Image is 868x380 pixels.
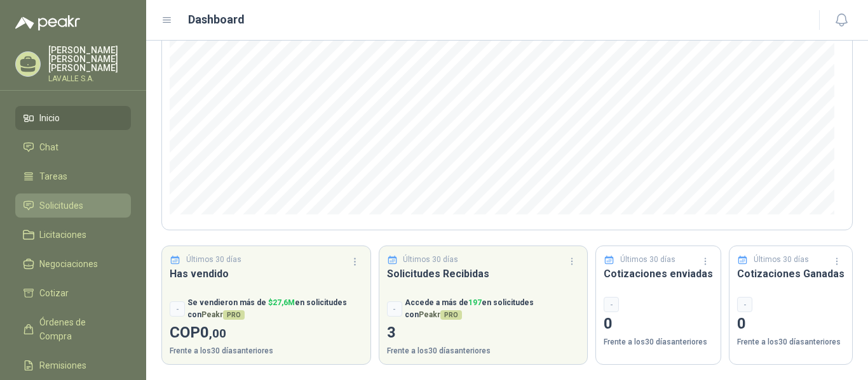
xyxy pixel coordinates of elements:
[170,301,185,317] div: -
[405,297,580,321] p: Accede a más de en solicitudes con
[187,297,363,321] p: Se vendieron más de en solicitudes con
[387,321,580,345] p: 3
[403,254,458,266] p: Últimos 30 días
[209,326,226,341] span: ,00
[604,336,713,348] p: Frente a los 30 días anteriores
[170,266,363,282] h3: Has vendido
[737,336,844,348] p: Frente a los 30 días anteriores
[188,11,245,29] h1: Dashboard
[387,301,402,317] div: -
[39,315,119,343] span: Órdenes de Compra
[170,345,363,357] p: Frente a los 30 días anteriores
[737,266,844,282] h3: Cotizaciones Ganadas
[387,345,580,357] p: Frente a los 30 días anteriores
[15,106,131,130] a: Inicio
[604,266,713,282] h3: Cotizaciones enviadas
[48,75,131,82] p: LAVALLE S.A.
[15,223,131,247] a: Licitaciones
[15,135,131,159] a: Chat
[15,353,131,377] a: Remisiones
[15,193,131,218] a: Solicitudes
[186,254,241,266] p: Últimos 30 días
[170,321,363,345] p: COP
[620,254,675,266] p: Últimos 30 días
[223,310,245,320] span: PRO
[604,297,619,312] div: -
[39,358,86,372] span: Remisiones
[15,164,131,188] a: Tareas
[737,297,752,312] div: -
[15,15,80,30] img: Logo peakr
[48,46,131,72] p: [PERSON_NAME] [PERSON_NAME] [PERSON_NAME]
[15,252,131,276] a: Negociaciones
[604,312,713,336] p: 0
[737,312,844,336] p: 0
[754,254,809,266] p: Últimos 30 días
[15,281,131,305] a: Cotizar
[39,286,69,300] span: Cotizar
[268,298,295,307] span: $ 27,6M
[468,298,482,307] span: 197
[39,257,98,271] span: Negociaciones
[200,324,226,341] span: 0
[440,310,462,320] span: PRO
[39,140,58,154] span: Chat
[15,310,131,348] a: Órdenes de Compra
[39,199,83,213] span: Solicitudes
[419,310,462,319] span: Peakr
[39,169,67,183] span: Tareas
[39,228,86,242] span: Licitaciones
[201,310,245,319] span: Peakr
[39,111,60,125] span: Inicio
[387,266,580,282] h3: Solicitudes Recibidas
